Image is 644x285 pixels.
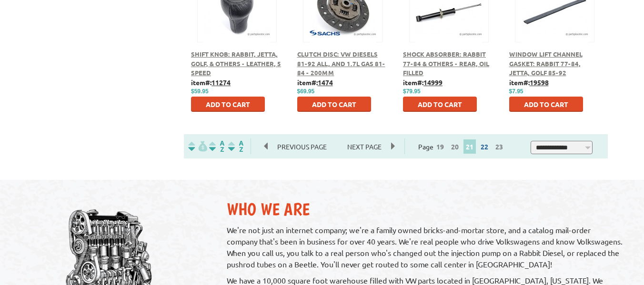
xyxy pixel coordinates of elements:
[423,78,443,87] u: 14999
[463,139,476,154] span: 21
[434,142,446,151] a: 19
[403,78,443,87] b: item#:
[207,141,226,152] img: Sort by Headline
[404,138,520,154] div: Page
[191,78,231,87] b: item#:
[493,142,505,151] a: 23
[206,100,250,108] span: Add to Cart
[297,78,333,87] b: item#:
[297,97,371,112] button: Add to Cart
[312,100,356,108] span: Add to Cart
[403,50,489,77] a: Shock Absorber: Rabbit 77-84 & Others - Rear, Oil Filled
[297,50,385,77] a: Clutch Disc: VW Diesels 81-92 all, and 1.7L Gas 81-84 - 200mm
[418,100,462,108] span: Add to Cart
[227,224,623,270] p: We're not just an internet company; we're a family owned bricks-and-mortar store, and a catalog m...
[226,141,245,152] img: Sort by Sales Rank
[211,78,231,87] u: 11274
[191,50,281,77] a: Shift Knob: Rabbit, Jetta, Golf, & Others - Leather, 5 speed
[227,199,623,219] h2: Who We Are
[449,142,461,151] a: 20
[509,97,583,112] button: Add to Cart
[264,142,338,151] a: Previous Page
[268,139,336,154] span: Previous Page
[478,142,491,151] a: 22
[297,88,315,95] span: $69.95
[338,139,391,154] span: Next Page
[509,78,549,87] b: item#:
[403,97,477,112] button: Add to Cart
[530,78,549,87] u: 19598
[191,97,265,112] button: Add to Cart
[509,88,523,95] span: $7.95
[191,88,209,95] span: $59.95
[509,50,583,77] a: Window Lift Channel Gasket: Rabbit 77-84, Jetta, Golf 85-92
[403,88,421,95] span: $79.95
[188,141,207,152] img: filterpricelow.svg
[318,78,333,87] u: 1474
[524,100,568,108] span: Add to Cart
[338,142,391,151] a: Next Page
